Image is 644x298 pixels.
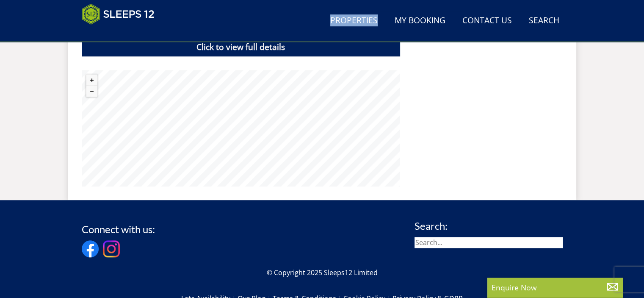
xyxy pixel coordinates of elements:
[492,282,619,293] p: Enquire Now
[77,30,166,37] iframe: Customer reviews powered by Trustpilot
[82,267,563,278] p: © Copyright 2025 Sleeps12 Limited
[391,11,449,31] a: My Booking
[82,224,155,235] h3: Connect with us:
[525,11,563,31] a: Search
[82,38,400,57] a: Click to view full details
[103,240,120,257] img: Instagram
[415,237,563,248] input: Search...
[86,75,97,86] button: Zoom in
[82,3,155,25] img: Sleeps 12
[459,11,515,31] a: Contact Us
[82,70,400,187] canvas: Map
[415,220,563,231] h3: Search:
[86,86,97,97] button: Zoom out
[82,240,99,257] img: Facebook
[327,11,381,31] a: Properties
